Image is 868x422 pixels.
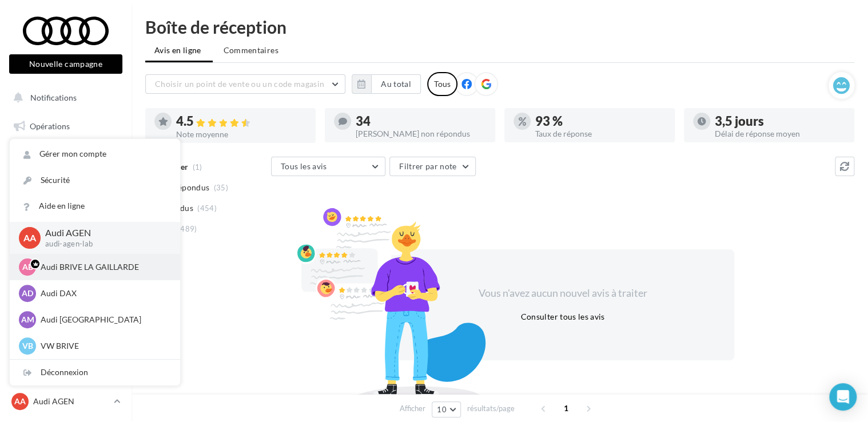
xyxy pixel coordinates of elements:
[10,360,180,385] div: Déconnexion
[9,54,122,74] button: Nouvelle campagne
[352,74,421,94] button: Au total
[45,239,162,249] p: audi-agen-lab
[22,261,33,273] span: AB
[7,142,125,167] a: Boîte de réception
[400,403,425,414] span: Afficher
[715,115,845,128] div: 3,5 jours
[30,121,70,131] span: Opérations
[224,45,278,56] span: Commentaires
[7,86,120,110] button: Notifications
[356,115,486,128] div: 34
[10,141,180,167] a: Gérer mon compte
[432,401,461,417] button: 10
[10,193,180,219] a: Aide en ligne
[437,405,447,414] span: 10
[535,130,666,138] div: Taux de réponse
[7,201,125,225] a: Campagnes
[41,314,166,325] p: Audi [GEOGRAPHIC_DATA]
[9,391,122,412] a: AA Audi AGEN
[197,204,217,213] span: (454)
[7,257,125,291] a: PLV et print personnalisable
[30,93,77,102] span: Notifications
[467,403,515,414] span: résultats/page
[715,130,845,138] div: Délai de réponse moyen
[33,396,109,407] p: Audi AGEN
[145,74,345,94] button: Choisir un point de vente ou un code magasin
[371,74,421,94] button: Au total
[7,229,125,253] a: Médiathèque
[22,288,33,299] span: AD
[535,115,666,128] div: 93 %
[427,72,457,96] div: Tous
[21,314,34,325] span: AM
[7,114,125,138] a: Opérations
[516,310,609,324] button: Consulter tous les avis
[464,286,661,301] div: Vous n'avez aucun nouvel avis à traiter
[178,224,197,233] span: (489)
[176,115,306,128] div: 4.5
[389,157,476,176] button: Filtrer par note
[22,340,33,352] span: VB
[10,168,180,193] a: Sécurité
[41,288,166,299] p: Audi DAX
[557,399,575,417] span: 1
[281,161,327,171] span: Tous les avis
[829,383,857,411] div: Open Intercom Messenger
[156,182,209,193] span: Non répondus
[45,226,162,240] p: Audi AGEN
[155,79,324,89] span: Choisir un point de vente ou un code magasin
[214,183,228,192] span: (35)
[145,18,854,35] div: Boîte de réception
[41,340,166,352] p: VW BRIVE
[14,396,26,407] span: AA
[23,231,36,244] span: AA
[271,157,385,176] button: Tous les avis
[41,261,166,273] p: Audi BRIVE LA GAILLARDE
[7,172,125,196] a: Visibilité en ligne
[176,130,306,138] div: Note moyenne
[356,130,486,138] div: [PERSON_NAME] non répondus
